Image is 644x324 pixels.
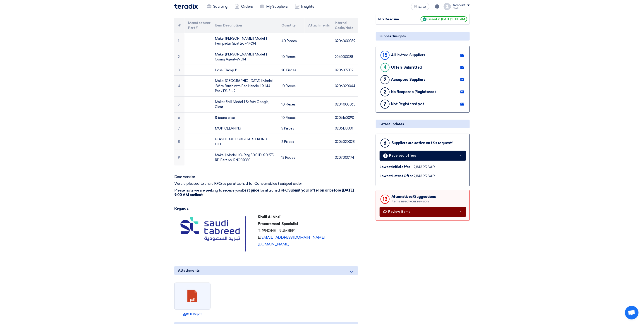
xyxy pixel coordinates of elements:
a: [EMAIL_ADDRESS][DOMAIN_NAME] [261,235,325,240]
td: 0206160090 [331,112,358,123]
div: 2,843.95 SAR [414,164,435,170]
th: # [174,18,184,33]
a: Orders [231,2,256,12]
td: 12 Pieces [278,150,305,166]
td: 40 Pieces [278,33,305,49]
td: 6 [174,112,184,123]
div: Supplier Insights [376,32,470,41]
strong: Khalil ALbinali [258,215,281,219]
td: Make: | Model: | O-Ring 50.0 ID X 0.275 RD Part no: RNG02080 [211,150,278,166]
p: We are pleased to share RFQ as per attached for Consumables t subject order. [174,181,358,186]
a: Review items [380,207,466,217]
td: 7 [174,123,184,134]
p: T: [PHONE_NUMBER] [258,228,325,233]
span: Passed at [DATE] 10:00 AM [421,16,467,22]
p: Please note we are seeking to receive your for attached RFQ [174,188,358,197]
div: 2 [381,75,390,84]
td: Make: [PERSON_NAME] | Model: | Hempadur Quattro - 17634 [211,33,278,49]
td: 10 Pieces [278,112,305,123]
span: Attachments [178,268,200,273]
th: Quantity [278,18,305,33]
div: Suppliers are active on this request! [391,141,453,145]
img: profile_test.png [444,3,451,10]
td: 20 Pieces [278,65,305,76]
th: Item Description [211,18,278,33]
a: STOM.pdf [176,312,209,317]
div: 2,843.95 SAR [414,173,435,179]
div: 7 [381,100,390,109]
td: 5 [174,96,184,112]
td: 2 Pieces [278,134,305,150]
a: Insights [291,2,318,12]
th: Manufacturer Part # [184,18,211,33]
div: 13 [381,195,390,204]
td: 0207000174 [331,150,358,166]
td: Make: [PERSON_NAME] | Model: | Curing Agent-97334 [211,49,278,65]
div: Lowest Latest Offer [380,173,414,179]
div: 15 [381,51,390,60]
strong: Submit your offer on or before [DATE] 9:00 AM earliest [174,188,354,197]
span: Review items [388,210,410,214]
div: 4 [381,63,390,72]
p: E: [258,235,325,240]
td: 10 Pieces [278,76,305,97]
th: Internal Code/Note [331,18,358,33]
a: 4 Received offers [380,151,466,161]
div: Offers Submitted [391,65,422,70]
div: 2 [381,87,390,96]
td: 1 [174,33,184,49]
td: 10 Pieces [278,49,305,65]
strong: Procurement Specialist [258,222,298,226]
div: 6 [381,139,390,148]
div: 4 [383,154,388,158]
div: All Invited Suppliers [391,53,425,57]
button: العربية [411,3,429,10]
a: Open chat [625,306,639,319]
span: العربية [418,5,426,8]
td: 9 [174,150,184,166]
div: Not Registered yet [391,102,424,106]
div: Latest updates [376,120,470,128]
td: MOP, CLEANING [211,123,278,134]
td: 0206000089 [331,33,358,49]
td: 2 [174,49,184,65]
img: Teradix logo [174,4,198,9]
a: Sourcing [203,2,231,12]
strong: best price [242,188,259,192]
p: Dear Vendor, [174,175,358,179]
td: Hose Clamp 1'' [211,65,278,76]
img: I4IRbxIBg0YhIjQkQlChGJTVQipArAAA9CsYfxiUIEgGhFLnbRi18EYxjFOEYyltGMZyxfQAAAOw== [176,215,255,253]
div: No Response (Registered) [391,90,436,94]
td: Silicone clear [211,112,278,123]
td: 3 [174,65,184,76]
div: Items need your revision [391,199,436,204]
strong: Regards, [174,206,189,211]
td: FLASH LIGHT SRL2020 STRONG LITE [211,134,278,150]
td: 0206020044 [331,76,358,97]
td: 0204000063 [331,96,358,112]
td: 10 Pieces [278,96,305,112]
div: Alternatives/Suggestions [391,194,436,199]
th: Attachments [304,18,331,33]
td: 0206130001 [331,123,358,134]
td: 0206077139 [331,65,358,76]
a: [DOMAIN_NAME] [258,242,289,246]
td: 206000088 [331,49,358,65]
div: Khalil [453,7,470,10]
td: Make;: 3M | Model: | Safety Google, Clear [211,96,278,112]
td: 0206020028 [331,134,358,150]
div: Account [453,3,466,7]
td: Make: [GEOGRAPHIC_DATA] | Model: | Wire Brush with Red Handle, 1 X 144 Pcs / FS-31- 2 [211,76,278,97]
span: Received offers [389,154,416,157]
div: Accepted Suppliers [391,77,425,82]
td: 5 Pieces [278,123,305,134]
td: 4 [174,76,184,97]
div: RFx Deadline [378,17,412,22]
div: Lowest Initial offer [380,164,414,170]
a: My Suppliers [256,2,291,12]
td: 8 [174,134,184,150]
